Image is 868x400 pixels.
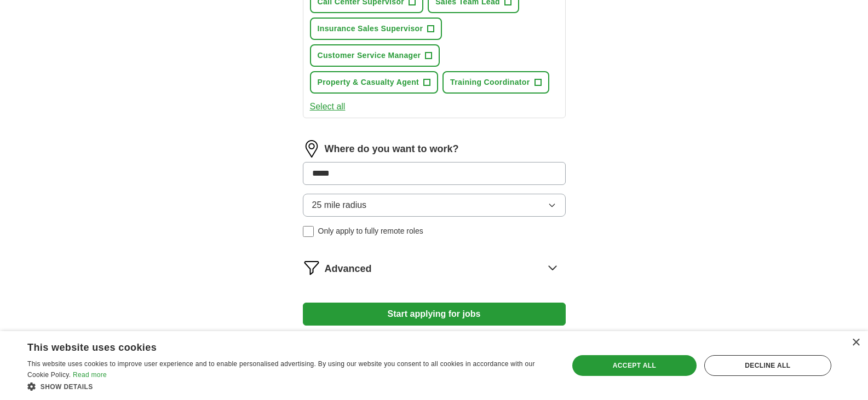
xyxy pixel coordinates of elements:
[303,140,320,158] img: location.png
[303,303,566,326] button: Start applying for jobs
[318,23,423,34] span: Insurance Sales Supervisor
[303,259,320,276] img: filter
[572,355,697,376] div: Accept all
[325,142,459,156] label: Where do you want to work?
[27,360,535,379] span: This website uses cookies to improve user experience and to enable personalised advertising. By u...
[704,355,831,376] div: Decline all
[303,330,566,340] p: By registering, you consent to us applying to suitable jobs for you
[310,18,442,40] button: Insurance Sales Supervisor
[310,71,439,94] button: Property & Casualty Agent
[303,194,566,217] button: 25 mile radius
[303,226,314,237] input: Only apply to fully remote roles
[318,77,419,88] span: Property & Casualty Agent
[27,338,525,354] div: This website uses cookies
[310,44,440,67] button: Customer Service Manager
[325,262,372,276] span: Advanced
[318,50,421,61] span: Customer Service Manager
[442,71,549,94] button: Training Coordinator
[318,225,423,237] span: Only apply to fully remote roles
[312,199,367,212] span: 25 mile radius
[450,77,530,88] span: Training Coordinator
[73,371,107,379] a: Read more, opens a new window
[27,381,553,392] div: Show details
[852,339,860,347] div: Close
[310,100,346,113] button: Select all
[41,383,93,391] span: Show details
